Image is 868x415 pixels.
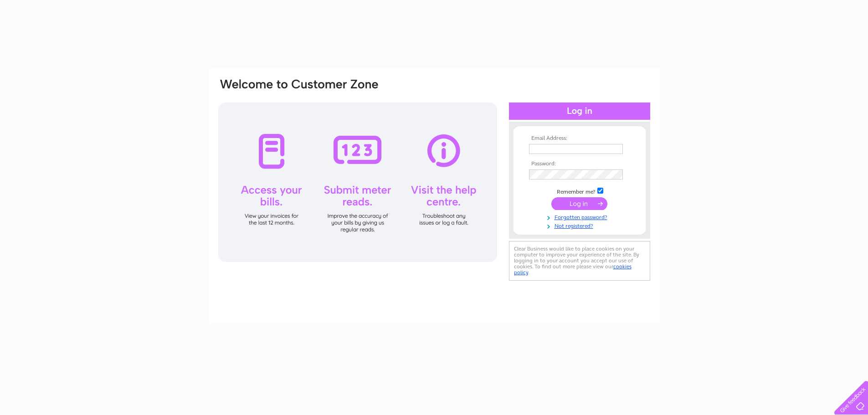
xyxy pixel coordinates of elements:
a: cookies policy [514,263,632,276]
div: Clear Business would like to place cookies on your computer to improve your experience of the sit... [509,241,650,281]
td: Remember me? [527,186,632,195]
th: Email Address: [527,135,632,142]
input: Submit [551,197,607,210]
th: Password: [527,161,632,167]
a: Not registered? [529,221,632,230]
a: Forgotten password? [529,212,632,221]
